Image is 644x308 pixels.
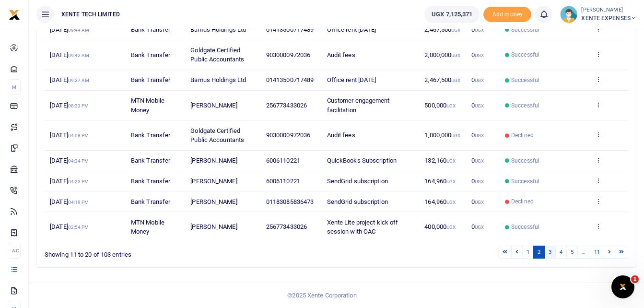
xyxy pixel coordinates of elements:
[424,223,456,230] span: 400,000
[446,200,456,205] small: UGX
[611,275,634,298] iframe: Intercom live chat
[131,157,170,164] span: Bank Transfer
[471,157,484,164] span: 0
[68,27,90,33] small: 09:44 AM
[471,223,484,230] span: 0
[451,53,460,58] small: UGX
[424,51,460,59] span: 2,000,000
[560,6,636,23] a: profile-user [PERSON_NAME] XENTE EXPENSES
[266,157,300,164] span: 6006110221
[544,246,556,259] a: 3
[50,131,89,139] span: [DATE]
[190,26,246,33] span: Bamus Holdings Ltd
[327,219,398,236] span: Xente Lite project kick off session with OAC
[68,78,90,83] small: 09:27 AM
[475,200,484,205] small: UGX
[131,178,170,185] span: Bank Transfer
[446,179,456,184] small: UGX
[50,223,89,230] span: [DATE]
[555,246,567,259] a: 4
[471,178,484,185] span: 0
[131,131,170,139] span: Bank Transfer
[566,246,578,259] a: 5
[50,102,89,109] span: [DATE]
[475,53,484,58] small: UGX
[432,10,472,19] span: UGX 7,125,371
[533,246,545,259] a: 2
[68,103,89,108] small: 08:33 PM
[50,26,89,33] span: [DATE]
[446,103,456,108] small: UGX
[475,103,484,108] small: UGX
[45,245,284,260] div: Showing 11 to 20 of 103 entries
[68,158,89,164] small: 04:34 PM
[190,198,237,205] span: [PERSON_NAME]
[471,198,484,205] span: 0
[9,9,20,21] img: logo-small
[266,223,307,230] span: 256773433026
[131,26,170,33] span: Bank Transfer
[190,223,237,230] span: [PERSON_NAME]
[424,157,456,164] span: 132,160
[131,198,170,205] span: Bank Transfer
[68,200,89,205] small: 04:19 PM
[471,131,484,139] span: 0
[475,133,484,138] small: UGX
[9,11,20,18] a: logo-small logo-large logo-large
[190,127,244,144] span: Goldgate Certified Public Accountants
[511,25,539,34] span: Successful
[424,6,480,23] a: UGX 7,125,371
[190,47,244,63] span: Goldgate Certified Public Accountants
[266,198,314,205] span: 01183085836473
[327,178,388,185] span: SendGrid subscription
[475,179,484,184] small: UGX
[190,102,237,109] span: [PERSON_NAME]
[590,246,604,259] a: 11
[511,76,539,84] span: Successful
[50,198,89,205] span: [DATE]
[475,78,484,83] small: UGX
[327,26,376,33] span: Office rent [DATE]
[131,219,164,236] span: MTN Mobile Money
[131,51,170,59] span: Bank Transfer
[190,178,237,185] span: [PERSON_NAME]
[327,97,390,114] span: Customer engagement facilitation
[511,197,534,206] span: Declined
[50,76,89,83] span: [DATE]
[631,275,639,283] span: 1
[483,7,531,23] span: Add money
[50,157,89,164] span: [DATE]
[446,225,456,230] small: UGX
[266,26,314,33] span: 01413500717489
[471,51,484,59] span: 0
[58,10,124,19] span: XENTE TECH LIMITED
[451,27,460,33] small: UGX
[68,133,89,138] small: 04:08 PM
[327,51,355,59] span: Audit fees
[8,243,21,259] li: Ac
[511,131,534,140] span: Declined
[451,133,460,138] small: UGX
[511,101,539,110] span: Successful
[424,198,456,205] span: 164,960
[483,7,531,23] li: Toup your wallet
[475,225,484,230] small: UGX
[327,157,397,164] span: QuickBooks Subscription
[266,131,310,139] span: 9030000972036
[581,14,636,23] span: XENTE EXPENSES
[190,76,246,83] span: Bamus Holdings Ltd
[471,76,484,83] span: 0
[50,178,89,185] span: [DATE]
[327,76,376,83] span: Office rent [DATE]
[511,156,539,165] span: Successful
[424,102,456,109] span: 500,000
[68,179,89,184] small: 04:23 PM
[424,178,456,185] span: 164,960
[68,53,90,58] small: 09:42 AM
[424,76,460,83] span: 2,467,500
[511,50,539,59] span: Successful
[327,131,355,139] span: Audit fees
[266,76,314,83] span: 01413500717489
[475,27,484,33] small: UGX
[581,6,636,14] small: [PERSON_NAME]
